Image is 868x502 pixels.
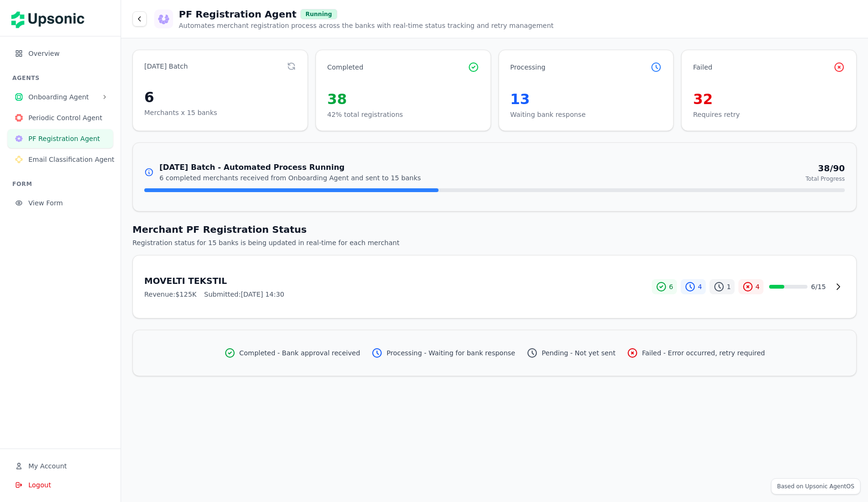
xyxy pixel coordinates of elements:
h2: Merchant PF Registration Status [132,223,857,236]
img: Periodic Control Agent [15,114,23,122]
button: PF Registration Agent [8,129,113,148]
span: Failed - Error occurred, retry required [642,348,765,358]
a: View Form [8,200,113,209]
p: Automates merchant registration process across the banks with real-time status tracking and retry... [179,21,553,30]
p: Waiting bank response [510,110,662,119]
img: Onboarding Agent [15,93,23,101]
span: Logout [28,480,51,490]
span: Overview [28,49,105,58]
span: Pending - Not yet sent [542,348,615,358]
button: Logout [8,476,113,494]
img: PF Registration Agent [15,135,23,142]
div: Processing [510,62,546,72]
img: Upsonic [11,5,91,31]
div: [DATE] Batch [144,62,188,71]
span: Completed - Bank approval received [239,348,360,358]
button: Email Classification Agent [8,150,113,169]
span: My Account [28,461,67,471]
div: 32 [693,91,845,108]
a: PF Registration AgentPF Registration Agent [8,135,113,144]
button: Onboarding Agent [8,88,113,106]
span: Onboarding Agent [28,92,98,102]
div: Total Progress [806,175,845,183]
div: 38/90 [806,162,845,175]
p: 6 completed merchants received from Onboarding Agent and sent to 15 banks [159,173,421,183]
h3: MOVELTI TEKSTIL [144,274,652,288]
span: Processing - Waiting for bank response [386,348,515,358]
span: Periodic Control Agent [28,113,105,123]
div: Failed [693,62,712,72]
a: Periodic Control AgentPeriodic Control Agent [8,114,113,123]
span: Submitted: [DATE] 14:30 [204,290,285,299]
h3: FORM [12,180,113,188]
p: Registration status for 15 banks is being updated in real-time for each merchant [132,238,857,247]
h1: PF Registration Agent [179,8,297,21]
span: View Form [28,198,105,208]
a: Email Classification AgentEmail Classification Agent [8,156,113,165]
button: My Account [8,457,113,476]
span: 4 [755,282,760,291]
h3: AGENTS [12,74,113,82]
p: Requires retry [693,110,845,119]
button: Overview [8,44,113,63]
span: PF Registration Agent [28,134,105,143]
div: Completed [327,62,363,72]
div: 38 [327,91,479,108]
button: Periodic Control Agent [8,108,113,127]
span: Revenue: $125K [144,290,197,299]
a: My Account [8,463,113,472]
p: Merchants x 15 banks [144,108,296,117]
div: Running [300,9,337,19]
span: 6 [669,282,673,291]
a: Overview [8,50,113,59]
span: 6 / 15 [811,282,826,291]
button: View Form [8,194,113,212]
span: 1 [727,282,731,291]
div: 6 [144,89,296,106]
span: 4 [698,282,702,291]
h3: [DATE] Batch - Automated Process Running [159,162,421,173]
img: Email Classification Agent [15,156,23,163]
p: 42% total registrations [327,110,479,119]
span: Email Classification Agent [28,155,114,164]
div: 13 [510,91,662,108]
